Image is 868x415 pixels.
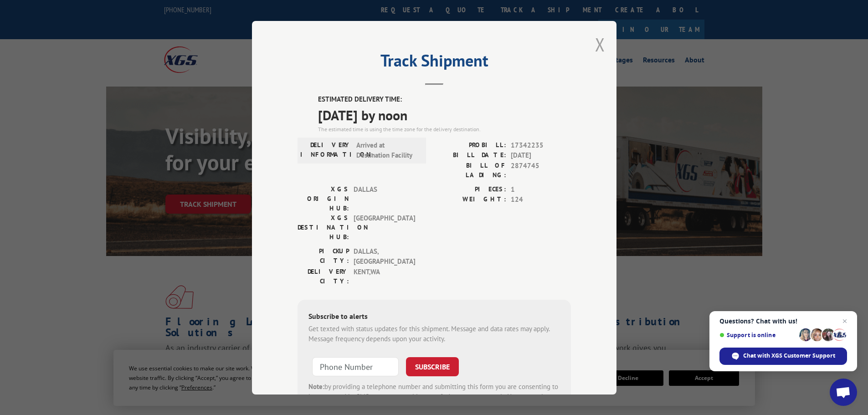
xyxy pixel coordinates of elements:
label: PIECES: [434,184,506,195]
button: SUBSCRIBE [406,357,459,376]
h2: Track Shipment [298,54,571,72]
input: Phone Number [312,357,399,376]
div: Get texted with status updates for this shipment. Message and data rates may apply. Message frequ... [308,323,560,344]
label: PROBILL: [434,140,506,150]
label: ESTIMATED DELIVERY TIME: [318,94,571,105]
label: BILL DATE: [434,150,506,161]
a: Open chat [830,379,857,406]
label: PICKUP CITY: [298,246,349,266]
span: Support is online [719,332,796,338]
div: The estimated time is using the time zone for the delivery destination. [318,125,571,133]
span: Chat with XGS Customer Support [719,348,847,365]
span: 124 [511,195,571,205]
span: 2874745 [511,160,571,179]
span: DALLAS [354,184,415,213]
div: Subscribe to alerts [308,310,560,323]
span: Questions? Chat with us! [719,318,847,325]
span: [GEOGRAPHIC_DATA] [354,213,415,241]
label: BILL OF LADING: [434,160,506,179]
span: KENT , WA [354,266,415,286]
span: Chat with XGS Customer Support [743,352,835,360]
button: Close modal [595,32,605,56]
span: Arrived at Destination Facility [356,140,418,160]
label: WEIGHT: [434,195,506,205]
span: [DATE] [511,150,571,161]
span: [DATE] by noon [318,104,571,125]
div: by providing a telephone number and submitting this form you are consenting to be contacted by SM... [308,381,560,412]
label: XGS ORIGIN HUB: [298,184,349,213]
label: XGS DESTINATION HUB: [298,213,349,241]
span: 17342235 [511,140,571,150]
span: DALLAS , [GEOGRAPHIC_DATA] [354,246,415,266]
span: 1 [511,184,571,195]
label: DELIVERY INFORMATION: [300,140,352,160]
strong: Note: [308,382,324,390]
label: DELIVERY CITY: [298,266,349,286]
